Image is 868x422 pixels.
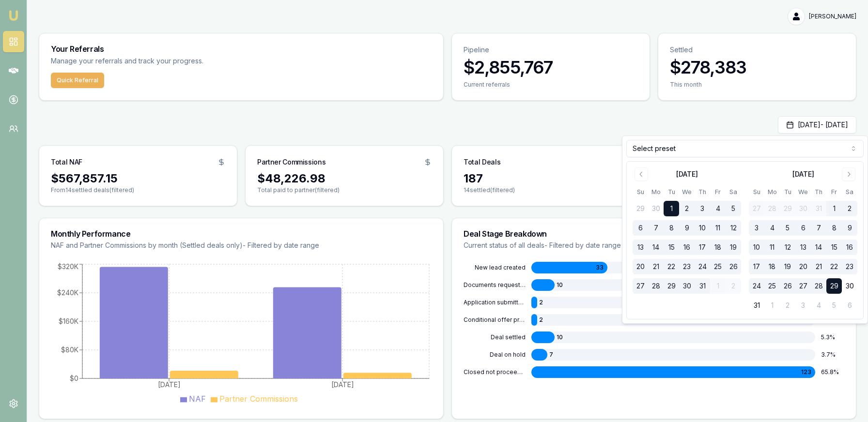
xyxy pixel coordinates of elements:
[51,230,432,238] h3: Monthly Performance
[679,220,695,236] button: 9
[749,240,764,255] button: 10
[695,187,710,197] th: Thursday
[842,278,857,294] button: 30
[842,259,857,274] button: 23
[780,220,795,236] button: 5
[710,240,726,255] button: 18
[633,278,648,294] button: 27
[670,58,844,77] h3: $278,383
[811,298,826,313] button: 4
[695,220,710,236] button: 10
[664,259,679,274] button: 22
[826,220,842,236] button: 8
[801,368,811,376] span: 123
[464,351,526,359] div: DEAL ON HOLD
[664,240,679,255] button: 15
[464,230,844,238] h3: Deal Stage Breakdown
[257,157,325,167] h3: Partner Commissions
[842,201,857,216] button: 2
[780,240,795,255] button: 12
[464,333,526,341] div: DEAL SETTLED
[795,240,811,255] button: 13
[51,56,299,67] p: Manage your referrals and track your progress.
[676,169,698,179] div: [DATE]
[464,264,526,271] div: NEW LEAD CREATED
[664,220,679,236] button: 8
[764,278,780,294] button: 25
[679,187,695,197] th: Wednesday
[51,157,82,167] h3: Total NAF
[648,240,664,255] button: 14
[596,264,604,271] span: 33
[633,187,648,197] th: Sunday
[648,278,664,294] button: 28
[648,187,664,197] th: Monday
[648,201,664,216] button: 30
[670,81,844,89] div: This month
[61,346,78,354] tspan: $80K
[764,220,780,236] button: 4
[726,278,741,294] button: 2
[826,298,842,313] button: 5
[57,288,78,297] tspan: $240K
[821,333,844,341] div: 5.3 %
[679,259,695,274] button: 23
[648,220,664,236] button: 7
[821,368,844,376] div: 65.8 %
[764,298,780,313] button: 1
[635,167,648,181] button: Go to previous month
[679,278,695,294] button: 30
[826,278,842,294] button: 29
[842,220,857,236] button: 9
[633,259,648,274] button: 20
[257,171,432,186] div: $48,226.98
[842,298,857,313] button: 6
[764,187,780,197] th: Monday
[633,240,648,255] button: 13
[764,240,780,255] button: 11
[58,262,78,271] tspan: $320K
[679,240,695,255] button: 16
[51,186,225,194] p: From 14 settled deals (filtered)
[826,187,842,197] th: Friday
[464,368,526,376] div: CLOSED NOT PROCEEDING
[811,278,826,294] button: 28
[70,374,78,382] tspan: $0
[749,187,764,197] th: Sunday
[695,259,710,274] button: 24
[749,201,764,216] button: 27
[842,167,855,181] button: Go to next month
[710,187,726,197] th: Friday
[664,201,679,216] button: 1
[219,394,298,404] span: Partner Commissions
[821,351,844,359] div: 3.7 %
[539,299,543,306] span: 2
[792,169,814,179] div: [DATE]
[695,278,710,294] button: 31
[795,220,811,236] button: 6
[51,45,432,53] h3: Your Referrals
[795,278,811,294] button: 27
[795,187,811,197] th: Wednesday
[780,298,795,313] button: 2
[59,317,78,325] tspan: $160K
[811,187,826,197] th: Thursday
[749,259,764,274] button: 17
[710,220,726,236] button: 11
[795,259,811,274] button: 20
[764,201,780,216] button: 28
[780,259,795,274] button: 19
[795,201,811,216] button: 30
[842,240,857,255] button: 16
[51,73,104,88] button: Quick Referral
[811,201,826,216] button: 31
[811,220,826,236] button: 7
[695,240,710,255] button: 17
[826,240,842,255] button: 15
[664,278,679,294] button: 29
[710,201,726,216] button: 4
[811,259,826,274] button: 21
[679,201,695,216] button: 2
[549,351,553,359] span: 7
